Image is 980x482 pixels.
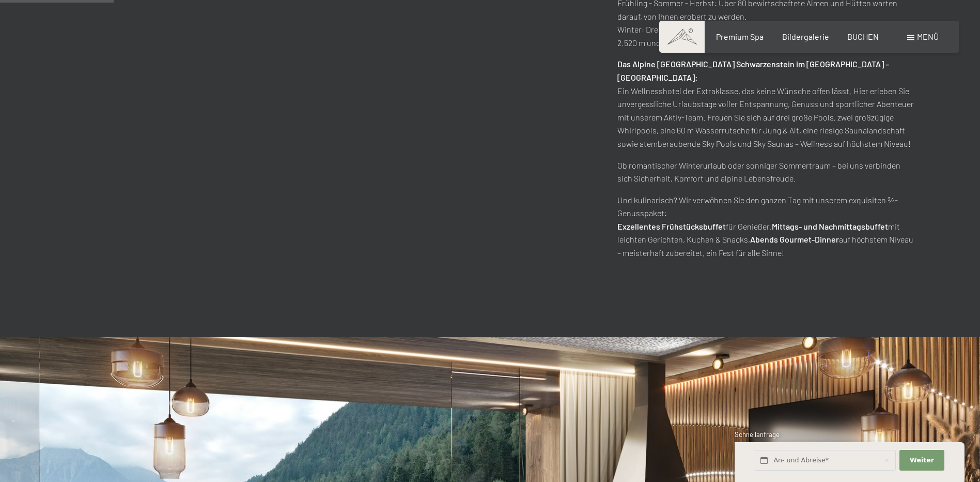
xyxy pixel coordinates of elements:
[750,234,839,244] strong: Abends Gourmet-Dinner
[782,32,829,41] a: Bildergalerie
[617,193,914,260] p: Und kulinarisch? Wir verwöhnen Sie den ganzen Tag mit unserem exquisiten ¾-Genusspaket: für Genie...
[735,430,780,439] span: Schnellanfrage
[899,450,944,471] button: Weiter
[847,32,879,41] a: BUCHEN
[910,456,934,465] span: Weiter
[617,57,914,150] p: Ein Wellnesshotel der Extraklasse, das keine Wünsche offen lässt. Hier erleben Sie unvergessliche...
[917,32,939,41] span: Menü
[617,221,726,231] strong: Exzellentes Frühstücksbuffet
[772,221,888,231] strong: Mittags- und Nachmittagsbuffet
[716,32,764,41] a: Premium Spa
[617,59,889,82] strong: Das Alpine [GEOGRAPHIC_DATA] Schwarzenstein im [GEOGRAPHIC_DATA] – [GEOGRAPHIC_DATA]:
[617,159,914,185] p: Ob romantischer Winterurlaub oder sonniger Sommertraum – bei uns verbinden sich Sicherheit, Komfo...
